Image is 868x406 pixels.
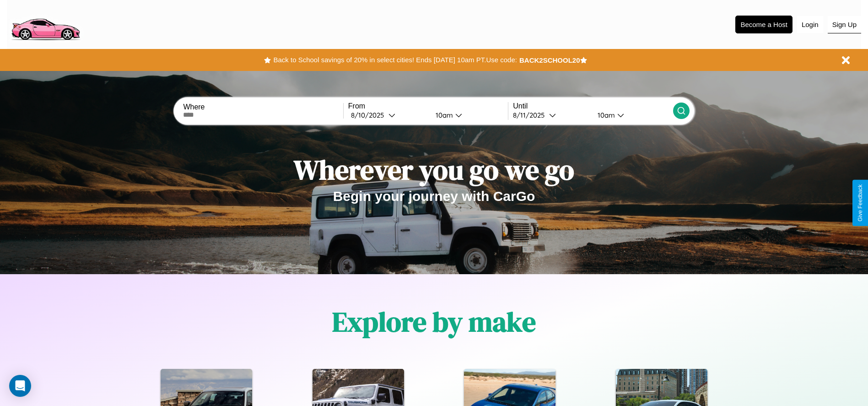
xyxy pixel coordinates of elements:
label: Until [513,102,673,110]
b: BACK2SCHOOL20 [519,56,580,64]
div: Open Intercom Messenger [9,375,31,397]
label: Where [183,103,343,111]
h1: Explore by make [332,303,536,341]
div: 8 / 11 / 2025 [513,111,549,119]
button: Back to School savings of 20% in select cities! Ends [DATE] 10am PT.Use code: [271,54,519,66]
div: Give Feedback [857,184,863,222]
div: 10am [431,111,455,119]
div: 8 / 10 / 2025 [351,111,388,119]
img: logo [7,5,84,43]
div: 10am [593,111,617,119]
button: 8/10/2025 [348,110,428,120]
button: 10am [590,110,673,120]
button: Sign Up [828,16,861,33]
button: 10am [428,110,508,120]
label: From [348,102,508,110]
button: Become a Host [735,16,793,33]
button: Login [797,16,823,33]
